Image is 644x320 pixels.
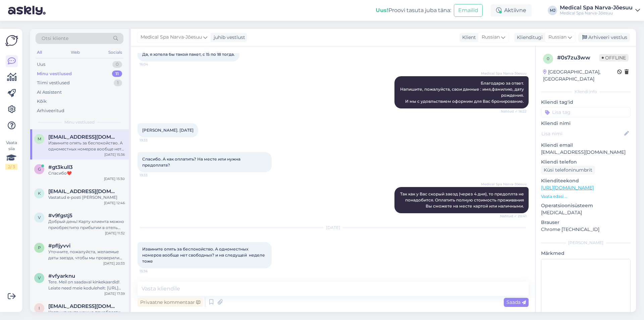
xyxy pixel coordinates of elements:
[547,56,549,61] span: 0
[37,80,70,86] div: Tiimi vestlused
[38,167,41,172] span: g
[211,34,245,41] div: juhib vestlust
[141,34,202,41] span: Medical Spa Narva-Jõesuu
[64,119,95,125] span: Minu vestlused
[104,152,125,157] div: [DATE] 15:36
[104,291,125,296] div: [DATE] 17:39
[548,6,557,15] div: MJ
[104,200,125,205] div: [DATE] 12:46
[107,48,123,57] div: Socials
[460,34,476,41] div: Klient
[541,219,631,226] p: Brauser
[38,245,41,250] span: p
[112,71,122,77] div: 11
[48,213,72,219] span: #v9fgstj5
[541,185,594,191] a: [URL][DOMAIN_NAME]
[514,34,543,41] div: Klienditugi
[560,10,633,16] div: Medical Spa Narva-Jõesuu
[114,80,122,86] div: 1
[541,149,631,156] p: [EMAIL_ADDRESS][DOMAIN_NAME]
[112,61,122,68] div: 0
[506,299,526,305] span: Saada
[38,191,41,196] span: k
[543,68,617,83] div: [GEOGRAPHIC_DATA], [GEOGRAPHIC_DATA]
[69,48,81,57] div: Web
[142,52,235,57] span: Да, я хотела бы такой пакет, с 15 по 18 тогда.
[138,225,529,231] div: [DATE]
[37,71,72,77] div: Minu vestlused
[48,273,75,279] span: #vfyarknu
[37,89,62,96] div: AI Assistent
[105,231,125,236] div: [DATE] 11:32
[560,5,633,10] div: Medical Spa Narva-Jõesuu
[454,4,483,17] button: Emailid
[376,7,388,13] b: Uus!
[541,226,631,233] p: Chrome [TECHNICAL_ID]
[541,166,595,175] div: Küsi telefoninumbrit
[39,306,40,311] span: i
[599,54,629,61] span: Offline
[482,34,500,41] span: Russian
[557,54,599,62] div: # 0s7zu3ww
[142,156,241,168] span: Спасибо. А как оплатить? На месте или нужна предоплата?
[578,33,630,42] div: Arhiveeri vestlus
[42,35,68,42] span: Otsi kliente
[48,170,125,176] div: Спасибо❤️
[541,177,631,184] p: Klienditeekond
[541,107,631,117] input: Lisa tag
[48,303,118,309] span: irina.malova1@outlook.com
[48,249,125,261] div: Уточните, пожалуйста, желаемые даты заезда, чтобы мы проверили наличие свободных номеров. Доплата...
[142,246,266,264] span: Извините опять за беспокойство. А одноместных номеров вообще нет свободных? и на следущей неделе ...
[481,182,527,187] span: Medical Spa Narva-Jõesuu
[541,240,631,246] div: [PERSON_NAME]
[541,130,623,137] input: Lisa nimi
[541,120,631,127] p: Kliendi nimi
[37,61,45,68] div: Uus
[140,62,165,67] span: 16:04
[376,6,451,14] div: Proovi tasuta juba täna:
[481,71,527,76] span: Medical Spa Narva-Jõesuu
[48,188,118,194] span: kaire.viil@gmail.com
[140,269,165,274] span: 15:36
[5,140,17,170] div: Vaata siia
[548,34,567,41] span: Russian
[37,98,47,105] div: Kõik
[541,202,631,209] p: Operatsioonisüsteem
[48,219,125,231] div: Добрый день! Карту клиента можно приобрестипо прибытии в отель или при бронировании — она будет д...
[104,176,125,181] div: [DATE] 15:30
[38,215,41,220] span: v
[500,214,527,219] span: Nähtud ✓ 20:41
[38,136,41,141] span: m
[140,138,165,143] span: 19:33
[541,158,631,166] p: Kliendi telefon
[560,5,640,16] a: Medical Spa Narva-JõesuuMedical Spa Narva-Jõesuu
[541,250,631,257] p: Märkmed
[103,261,125,266] div: [DATE] 20:33
[400,191,525,209] span: Так как у Вас скорый заезд (через 4 дня), то предоплта не понадобится. Оплатить полную стоимость ...
[138,298,203,307] div: Privaatne kommentaar
[541,99,631,106] p: Kliendi tag'id
[142,128,194,133] span: [PERSON_NAME]. [DATE]
[36,48,43,57] div: All
[5,34,18,47] img: Askly Logo
[541,89,631,95] div: Kliendi info
[48,134,118,140] span: mopsik73.vl@gmail.com
[5,164,17,170] div: 2 / 3
[140,173,165,178] span: 19:33
[37,107,64,114] div: Arhiveeritud
[491,4,532,16] div: Aktiivne
[541,193,631,199] p: Vaata edasi ...
[48,243,70,249] span: #pfljyvvi
[541,209,631,216] p: [MEDICAL_DATA]
[48,194,125,200] div: Vastatud e-posti [PERSON_NAME]
[541,142,631,149] p: Kliendi email
[48,140,125,152] div: Извините опять за беспокойство. А одноместных номеров вообще нет свободных? и на следущей неделе ...
[48,164,73,170] span: #gt3kull3
[501,109,527,114] span: Nähtud ✓ 16:22
[48,279,125,291] div: Tere. Meil on saadaval kinkekaardid! Leiate need meie kodulehelt: [URL][DOMAIN_NAME]
[38,275,41,280] span: v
